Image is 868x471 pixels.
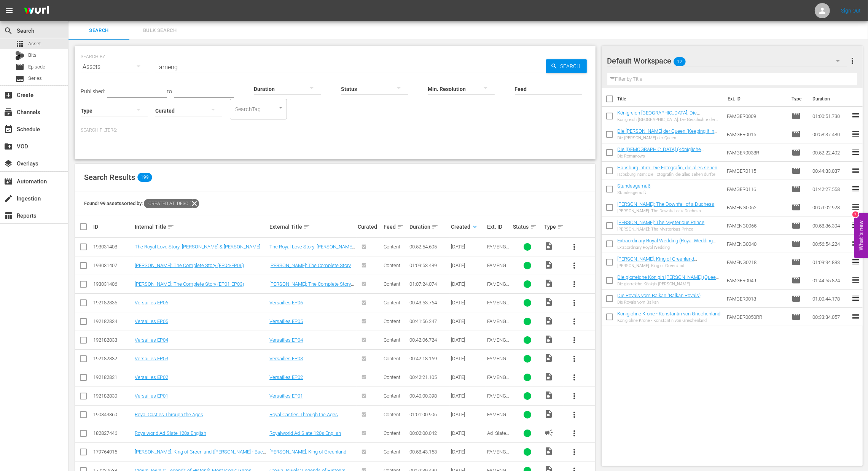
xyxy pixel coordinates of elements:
[269,412,338,417] a: Royal Castles Through the Ages
[135,337,168,343] a: Versailles EP04
[384,318,400,324] span: Content
[570,373,579,382] span: more_vert
[792,312,801,321] span: Episode
[487,224,511,230] div: Ext. ID
[451,263,485,268] div: [DATE]
[167,88,172,94] span: to
[4,159,13,168] span: Overlays
[570,429,579,438] span: more_vert
[135,263,244,268] a: [PERSON_NAME]: The Complete Story (EP04-EP06)
[565,406,583,424] button: more_vert
[618,274,719,286] a: Die glorreiche Königin [PERSON_NAME] (Queen [PERSON_NAME]: Her Glorious Reign)
[724,308,788,326] td: FAMGER0050RR
[135,393,168,399] a: Versailles EP01
[4,177,13,186] span: Automation
[487,337,509,348] span: FAMENG0224
[851,275,860,285] span: reorder
[93,393,132,399] div: 192182830
[618,227,705,232] div: [PERSON_NAME]: The Mysterious Prince
[135,281,244,287] a: [PERSON_NAME]: The Complete Story (EP01-EP03)
[618,318,721,323] div: König ohne Krone - Konstantin von Griechenland
[384,222,407,231] div: Feed
[724,180,788,198] td: FAMGER0116
[15,62,24,72] span: Episode
[618,201,715,207] a: [PERSON_NAME]: The Downfall of a Duchess
[792,111,801,121] span: Episode
[384,263,400,268] span: Content
[73,26,125,35] span: Search
[4,142,13,151] span: VOD
[792,130,801,139] span: Episode
[565,443,583,461] button: more_vert
[724,198,788,216] td: FAMENG0062
[409,337,449,343] div: 00:42:06.724
[487,449,509,460] span: FAMENG0218
[409,430,449,436] div: 00:02:00.042
[792,221,801,230] span: Episode
[544,447,553,456] span: Video
[851,111,860,120] span: reorder
[18,2,55,20] img: ans4CAIJ8jUAAAAAAAAAAAAAAAAAAAAAAAAgQb4GAAAAAAAAAAAAAAAAAAAAAAAAJMjXAAAAAAAAAAAAAAAAAAAAAAAAgAT5G...
[93,412,132,417] div: 190843860
[409,300,449,306] div: 00:43:53.764
[724,216,788,235] td: FAMENG0065
[269,222,355,231] div: External Title
[618,300,701,305] div: Die Royals vom Balkan
[851,202,860,212] span: reorder
[277,104,284,111] button: Open
[409,318,449,324] div: 00:41:56.247
[81,127,589,134] p: Search Filters:
[409,356,449,361] div: 00:42:18.169
[409,449,449,455] div: 00:58:43.153
[557,223,564,230] span: sort
[792,276,801,285] span: Episode
[432,223,438,230] span: sort
[4,194,13,203] span: Ingestion
[84,173,135,182] span: Search Results
[269,374,303,380] a: Versailles EP02
[618,311,721,317] a: König ohne Krone - Konstantin von Griechenland
[809,216,851,235] td: 00:58:36.304
[384,337,400,343] span: Content
[724,143,788,162] td: FAMGER0038R
[618,146,704,158] a: Die [DEMOGRAPHIC_DATA] (Königliche Dynastien: Die Romanows)
[557,59,587,73] span: Search
[451,244,485,250] div: [DATE]
[269,300,303,306] a: Versailles EP06
[618,110,706,133] a: Königreich [GEOGRAPHIC_DATA]: Die Geschichte der Monarchie aus der [PERSON_NAME] (Royal Britain -...
[487,263,509,274] span: FAMENG0229
[724,107,788,125] td: FAMGER0009
[487,300,509,311] span: FAMENG0226
[570,447,579,457] span: more_vert
[81,88,105,94] span: Published:
[384,449,400,455] span: Content
[852,212,858,218] div: 2
[565,238,583,256] button: more_vert
[618,238,716,249] a: Extraordinary Royal Wedding (Royal Wedding Bali Style)
[135,356,168,361] a: Versailles EP03
[487,374,509,386] span: FAMENG0222
[809,143,851,162] td: 00:52:22.402
[854,213,868,258] button: Open Feedback Widget
[792,166,801,175] span: Episode
[544,316,553,325] span: Video
[809,271,851,290] td: 01:44:55.824
[618,183,651,189] a: Standesgemäß
[397,223,404,230] span: sort
[81,56,148,78] div: Assets
[565,331,583,349] button: more_vert
[513,222,542,231] div: Status
[809,180,851,198] td: 01:42:27.558
[851,239,860,248] span: reorder
[565,387,583,405] button: more_vert
[269,263,354,274] a: [PERSON_NAME]: The Complete Story Part 2
[618,263,721,268] div: [PERSON_NAME]: King of Greenland
[809,162,851,180] td: 00:44:33.037
[269,244,355,255] a: The Royal Love Story: [PERSON_NAME] & [PERSON_NAME]
[167,223,174,230] span: sort
[618,135,721,140] div: Die [PERSON_NAME] der Queen
[724,290,788,308] td: FAMGER0013
[570,261,579,270] span: more_vert
[848,52,857,70] button: more_vert
[28,63,45,71] span: Episode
